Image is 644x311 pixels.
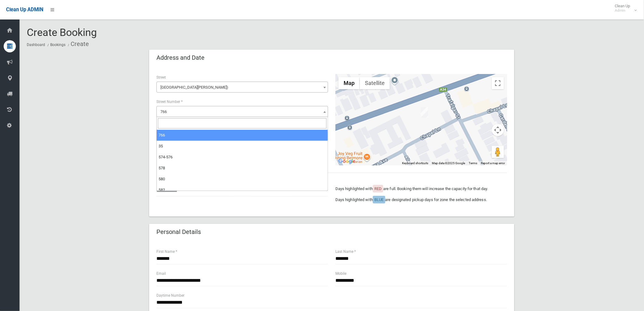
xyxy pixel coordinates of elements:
span: Clean Up [612,4,636,13]
span: Map data ©2025 Google [432,161,465,165]
li: Create [66,38,89,50]
span: 766 [160,109,167,114]
a: Bookings [50,43,65,47]
header: Address and Date [149,52,212,64]
span: Create Booking [27,26,97,38]
small: Admin [615,8,630,13]
span: 766 [158,108,327,116]
p: Days highlighted with are designated pickup days for zone the selected address. [335,196,507,203]
span: Canterbury Road (BELMORE 2192) [158,83,327,92]
a: Dashboard [27,43,45,47]
span: Canterbury Road (BELMORE 2192) [156,82,328,93]
span: 582 [159,188,165,192]
button: Toggle fullscreen view [492,77,504,89]
span: 578 [159,166,165,170]
button: Show satellite imagery [360,77,390,89]
span: 766 [159,133,165,137]
span: 574-576 [159,155,173,159]
div: 766 Canterbury Road, BELMORE NSW 2192 [421,107,428,118]
span: 580 [159,177,165,181]
img: Google [337,157,357,165]
button: Keyboard shortcuts [402,161,428,165]
header: Personal Details [149,226,208,238]
a: Open this area in Google Maps (opens a new window) [337,157,357,165]
button: Drag Pegman onto the map to open Street View [492,146,504,158]
span: RED [374,186,382,191]
span: 766 [156,106,328,117]
span: 35 [159,144,163,148]
button: Map camera controls [492,124,504,136]
button: Show street map [338,77,360,89]
p: Days highlighted with are full. Booking them will increase the capacity for that day. [335,185,507,193]
span: Clean Up ADMIN [6,7,43,12]
span: BLUE [374,197,383,202]
a: Terms (opens in new tab) [469,161,477,165]
a: Report a map error [481,161,505,165]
